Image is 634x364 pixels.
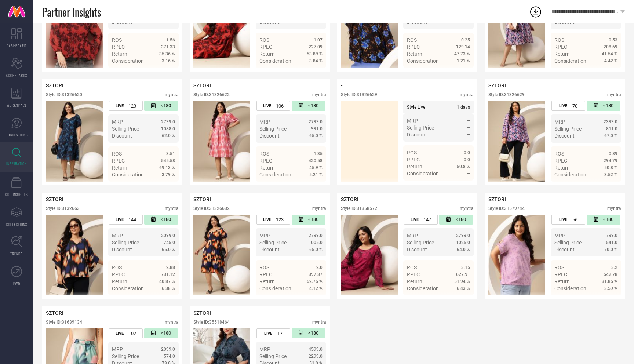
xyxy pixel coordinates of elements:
[446,71,470,77] a: Details
[263,103,271,108] span: LIVE
[407,150,417,156] span: ROS
[276,103,284,109] span: 106
[259,265,269,270] span: ROS
[6,222,28,227] span: COLLECTIONS
[112,265,122,270] span: ROS
[554,247,575,252] span: Discount
[112,272,125,277] span: RPLC
[609,37,617,43] span: 0.53
[116,103,124,108] span: LIVE
[488,92,525,97] div: Style ID: 31326629
[488,206,525,211] div: Style ID: 31579744
[309,119,323,124] span: 2799.0
[341,101,398,182] div: Click to view image
[161,272,175,277] span: 731.12
[407,125,434,131] span: Selling Price
[309,347,323,352] span: 4599.0
[601,71,617,77] span: Details
[112,51,127,57] span: Return
[554,165,570,171] span: Return
[144,215,178,225] div: Number of days since the style was first listed on the platform
[554,285,586,291] span: Consideration
[309,58,323,63] span: 3.84 %
[112,126,139,132] span: Selling Price
[306,299,323,305] span: Details
[594,71,617,77] a: Details
[604,272,617,277] span: 542.78
[554,172,586,178] span: Consideration
[164,240,175,245] span: 745.0
[423,217,431,222] span: 147
[112,37,122,43] span: ROS
[193,101,250,182] img: Style preview image
[456,233,470,238] span: 2799.0
[604,58,617,63] span: 4.42 %
[276,217,284,222] span: 123
[457,105,459,110] span: 1
[341,215,398,295] div: Click to view image
[604,247,617,252] span: 70.0 %
[193,215,250,295] div: Click to view image
[112,133,132,139] span: Discount
[309,158,323,163] span: 420.58
[112,353,139,359] span: Selling Price
[554,233,565,239] span: MRP
[488,196,506,202] span: SZTORI
[554,265,564,270] span: ROS
[6,161,27,166] span: INSPIRATION
[292,328,325,338] div: Number of days since the style was first listed on the platform
[407,58,439,64] span: Consideration
[112,58,144,64] span: Consideration
[161,119,175,124] span: 2799.0
[529,5,542,18] div: Open download list
[259,272,272,277] span: RPLC
[112,119,123,125] span: MRP
[602,279,617,284] span: 31.85 %
[277,331,283,336] span: 17
[161,103,171,109] span: <180
[554,240,582,245] span: Selling Price
[312,320,326,325] div: myntra
[309,172,323,177] span: 5.21 %
[112,151,122,157] span: ROS
[308,216,318,223] span: <180
[193,310,211,316] span: SZTORI
[554,272,567,277] span: RPLC
[341,83,343,88] span: -
[112,172,144,178] span: Consideration
[341,215,398,295] img: Style preview image
[309,272,323,277] span: 397.37
[263,217,271,222] span: LIVE
[456,272,470,277] span: 627.91
[6,73,28,78] span: SCORECARDS
[604,158,617,163] span: 294.79
[554,126,582,132] span: Selling Price
[309,44,323,50] span: 227.09
[158,299,175,305] span: Details
[259,44,272,50] span: RPLC
[606,126,617,131] span: 811.0
[307,279,323,284] span: 62.76 %
[46,196,63,202] span: SZTORI
[292,101,325,111] div: Number of days since the style was first listed on the platform
[407,157,420,163] span: RPLC
[341,92,377,97] div: Style ID: 31326629
[144,101,178,111] div: Number of days since the style was first listed on the platform
[7,102,27,108] span: WORKSPACE
[609,151,617,156] span: 0.89
[46,83,63,88] span: SZTORI
[604,44,617,50] span: 208.69
[457,247,470,252] span: 64.0 %
[460,206,474,211] div: myntra
[165,320,179,325] div: myntra
[259,158,272,164] span: RPLC
[454,279,470,284] span: 51.94 %
[112,44,125,50] span: RPLC
[109,101,143,111] div: Number of days the style has been live on the platform
[453,71,470,77] span: Details
[559,217,567,222] span: LIVE
[314,151,323,156] span: 1.35
[112,279,127,284] span: Return
[307,51,323,57] span: 53.89 %
[460,92,474,97] div: myntra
